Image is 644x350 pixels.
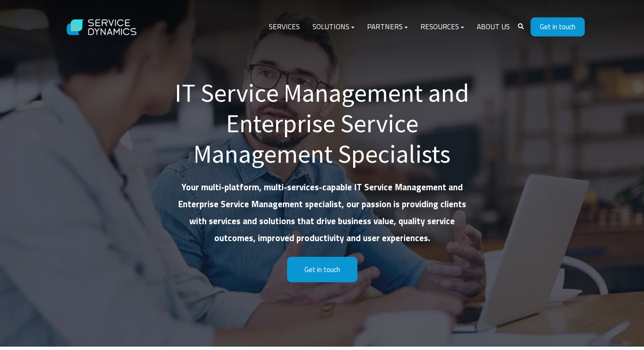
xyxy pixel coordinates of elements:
[470,17,516,37] a: About Us
[263,17,306,37] a: Services
[531,17,585,36] a: Get in touch
[306,17,361,37] a: Solutions
[60,11,144,44] img: Service Dynamics Logo - White
[287,257,357,283] a: Get in touch
[361,17,414,37] a: Partners
[414,17,470,37] a: Resources
[178,180,466,244] strong: Your multi-platform, multi-services-capable IT Service Management and Enterprise Service Manageme...
[263,17,516,37] div: Navigation Menu
[174,78,470,169] h1: IT Service Management and Enterprise Service Management Specialists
